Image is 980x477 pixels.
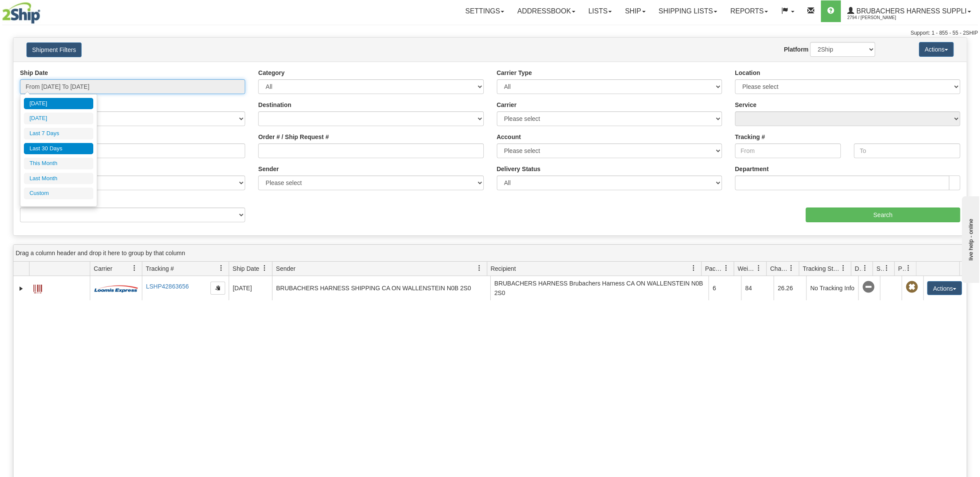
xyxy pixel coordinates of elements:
[94,284,138,293] img: 30 - Loomis Express
[901,261,916,276] a: Pickup Status filter column settings
[497,133,521,141] label: Account
[735,68,760,77] label: Location
[24,113,93,124] li: [DATE]
[33,281,42,295] a: Label
[770,264,788,273] span: Charge
[919,42,954,57] button: Actions
[855,264,862,273] span: Delivery Status
[459,0,511,22] a: Settings
[708,276,741,300] td: 6
[17,284,26,293] a: Expand
[258,101,291,109] label: Destination
[803,264,840,273] span: Tracking Status
[876,264,884,273] span: Shipment Issues
[511,0,582,22] a: Addressbook
[652,0,724,22] a: Shipping lists
[497,165,541,173] label: Delivery Status
[233,264,259,273] span: Ship Date
[905,281,918,293] span: Pickup Not Assigned
[784,261,799,276] a: Charge filter column settings
[146,264,174,273] span: Tracking #
[847,13,912,22] span: 2794 / [PERSON_NAME]
[257,261,272,276] a: Ship Date filter column settings
[276,264,295,273] span: Sender
[94,264,112,273] span: Carrier
[497,68,532,77] label: Carrier Type
[751,261,766,276] a: Weight filter column settings
[774,276,806,300] td: 26.26
[735,165,769,173] label: Department
[927,281,962,295] button: Actions
[854,143,960,158] input: To
[705,264,723,273] span: Packages
[806,208,960,222] input: Search
[214,261,229,276] a: Tracking # filter column settings
[491,264,516,273] span: Recipient
[582,0,618,22] a: Lists
[24,173,93,185] li: Last Month
[490,276,708,300] td: BRUBACHERS HARNESS Brubachers Harness CA ON WALLENSTEIN N0B 2S0
[741,276,774,300] td: 84
[735,133,765,141] label: Tracking #
[735,143,841,158] input: From
[258,165,279,173] label: Sender
[127,261,142,276] a: Carrier filter column settings
[272,276,490,300] td: BRUBACHERS HARNESS SHIPPING CA ON WALLENSTEIN N0B 2S0
[686,261,701,276] a: Recipient filter column settings
[24,158,93,169] li: This Month
[258,68,285,77] label: Category
[258,133,329,141] label: Order # / Ship Request #
[836,261,851,276] a: Tracking Status filter column settings
[24,128,93,140] li: Last 7 Days
[210,282,225,295] button: Copy to clipboard
[2,29,978,37] div: Support: 1 - 855 - 55 - 2SHIP
[229,276,272,300] td: [DATE]
[960,194,979,282] iframe: chat widget
[24,98,93,110] li: [DATE]
[719,261,734,276] a: Packages filter column settings
[879,261,894,276] a: Shipment Issues filter column settings
[472,261,487,276] a: Sender filter column settings
[841,0,977,22] a: Brubachers Harness Suppli 2794 / [PERSON_NAME]
[724,0,774,22] a: Reports
[24,188,93,199] li: Custom
[24,143,93,155] li: Last 30 Days
[26,42,82,57] button: Shipment Filters
[737,264,756,273] span: Weight
[497,101,517,109] label: Carrier
[898,264,905,273] span: Pickup Status
[784,45,809,54] label: Platform
[146,283,189,290] a: LSHP42863656
[20,68,48,77] label: Ship Date
[806,276,858,300] td: No Tracking Info
[13,245,967,262] div: grid grouping header
[858,261,872,276] a: Delivery Status filter column settings
[854,7,967,15] span: Brubachers Harness Suppli
[2,2,40,24] img: logo2794.jpg
[862,281,874,293] span: No Tracking Info
[735,101,757,109] label: Service
[618,0,652,22] a: Ship
[7,7,80,14] div: live help - online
